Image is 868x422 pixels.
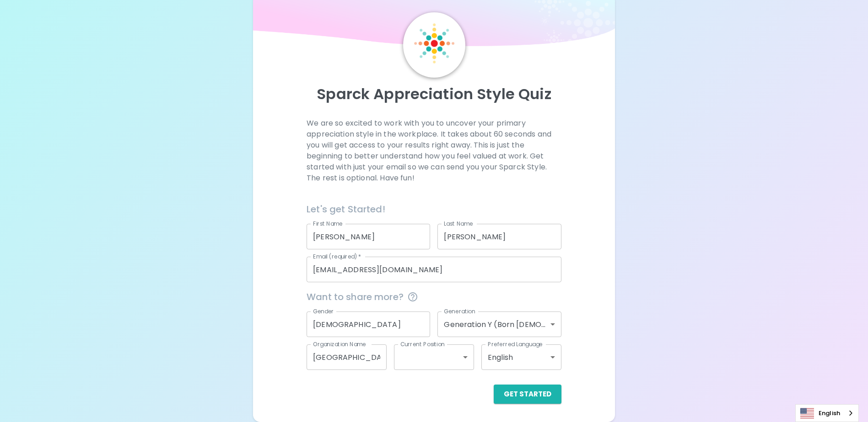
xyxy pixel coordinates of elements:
label: Organization Name [313,340,366,348]
label: Email (required) [313,253,361,260]
div: Generation Y (Born [DEMOGRAPHIC_DATA] - [DEMOGRAPHIC_DATA]) [437,311,561,337]
label: Generation [444,307,475,315]
span: Want to share more? [307,290,561,304]
label: Preferred Language [488,340,543,348]
label: Gender [313,307,334,315]
label: First Name [313,220,343,227]
p: Sparck Appreciation Style Quiz [264,85,604,103]
div: English [481,344,561,370]
img: Sparck Logo [414,23,454,63]
h6: Let's get Started! [307,202,561,216]
svg: This information is completely confidential and only used for aggregated appreciation studies at ... [407,291,418,302]
label: Current Position [400,340,445,348]
p: We are so excited to work with you to uncover your primary appreciation style in the workplace. I... [307,118,561,184]
div: Language [795,404,859,422]
a: English [796,405,858,422]
label: Last Name [444,220,473,227]
aside: Language selected: English [795,404,859,422]
button: Get Started [494,385,561,404]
